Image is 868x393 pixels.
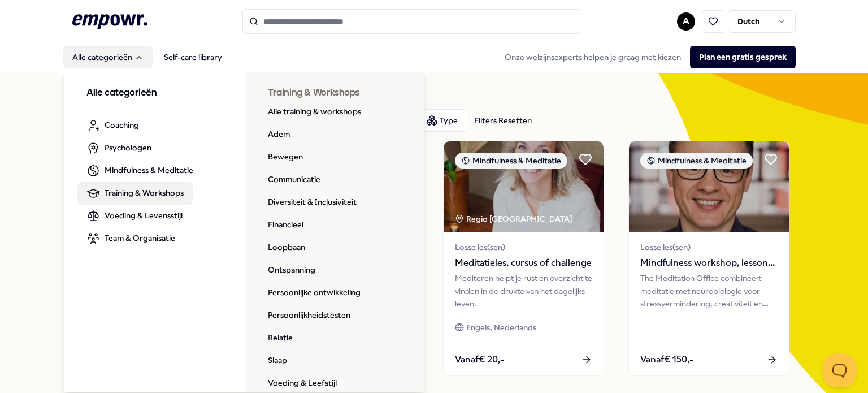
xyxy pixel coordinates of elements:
[155,46,231,68] a: Self-care library
[640,352,693,367] span: Vanaf € 150,-
[259,236,314,259] a: Loopbaan
[444,141,604,232] img: package image
[474,114,532,127] div: Filters Resetten
[259,304,359,327] a: Persoonlijkheidstesten
[628,141,789,376] a: package imageMindfulness & MeditatieLosse les(sen)Mindfulness workshop, lessons and guided medita...
[466,321,536,334] span: Engels, Nederlands
[455,241,592,253] span: Losse les(sen)
[77,159,202,182] a: Mindfulness & Meditatie
[63,46,231,68] nav: Main
[455,352,504,367] span: Vanaf € 20,-
[259,169,329,191] a: Communicatie
[455,272,592,310] div: Mediteren helpt je rust en overzicht te vinden in de drukte van het dagelijks leven.
[640,241,778,253] span: Losse les(sen)
[64,72,426,393] div: Alle categorieën
[640,153,753,169] div: Mindfulness & Meditatie
[640,272,778,310] div: The Meditation Office combineert meditatie met neurobiologie voor stressvermindering, creativitei...
[242,9,581,34] input: Search for products, categories or subcategories
[77,182,193,205] a: Training & Workshops
[455,256,592,270] span: Meditatieles, cursus of challenge
[268,86,403,101] h3: Training & Workshops
[677,12,695,31] button: A
[105,232,175,244] span: Team & Organisatie
[259,282,370,304] a: Persoonlijke ontwikkeling
[690,46,796,68] button: Plan een gratis gesprek
[443,141,604,376] a: package imageMindfulness & MeditatieRegio [GEOGRAPHIC_DATA] Losse les(sen)Meditatieles, cursus of...
[259,327,302,349] a: Relatie
[105,209,183,222] span: Voeding & Levensstijl
[823,353,857,387] iframe: Help Scout Beacon - Open
[259,101,370,123] a: Alle training & workshops
[259,214,313,236] a: Financieel
[77,205,192,227] a: Voeding & Levensstijl
[455,153,567,169] div: Mindfulness & Meditatie
[63,46,153,68] button: Alle categorieën
[259,259,324,282] a: Ontspanning
[77,137,160,159] a: Psychologen
[259,191,366,214] a: Diversiteit & Inclusiviteit
[77,114,148,137] a: Coaching
[105,164,193,176] span: Mindfulness & Meditatie
[105,187,184,199] span: Training & Workshops
[419,109,467,132] button: Type
[105,119,139,131] span: Coaching
[259,123,299,146] a: Adem
[259,349,296,372] a: Slaap
[105,141,151,154] span: Psychologen
[496,46,796,68] div: Onze welzijnsexperts helpen je graag met kiezen
[259,146,312,169] a: Bewegen
[640,256,778,270] span: Mindfulness workshop, lessons and guided meditations
[77,227,184,250] a: Team & Organisatie
[86,86,222,101] h3: Alle categorieën
[455,213,574,225] div: Regio [GEOGRAPHIC_DATA]
[629,141,789,232] img: package image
